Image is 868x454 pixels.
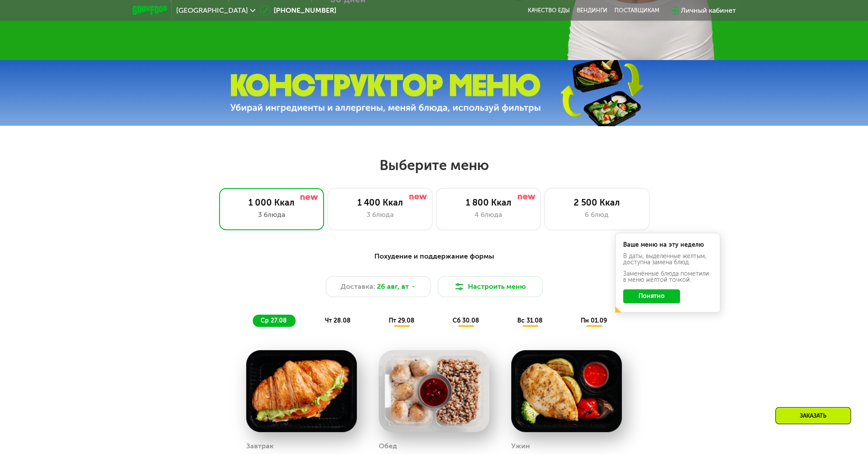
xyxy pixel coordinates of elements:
[228,197,315,208] div: 1 000 Ккал
[445,197,532,208] div: 1 800 Ккал
[623,289,680,303] button: Понятно
[337,209,423,220] div: 3 блюда
[681,5,736,16] div: Личный кабинет
[389,317,415,324] span: пт 29.08
[438,276,543,297] button: Настроить меню
[511,440,530,453] div: Ужин
[517,317,543,324] span: вс 31.08
[28,156,840,174] h2: Выберите меню
[176,7,248,14] span: [GEOGRAPHIC_DATA]
[775,407,851,424] div: Заказать
[453,317,479,324] span: сб 30.08
[554,209,640,220] div: 6 блюд
[554,197,640,208] div: 2 500 Ккал
[325,317,351,324] span: чт 28.08
[577,7,607,14] a: Вендинги
[379,440,397,453] div: Обед
[246,440,274,453] div: Завтрак
[623,271,712,283] div: Заменённые блюда пометили в меню жёлтой точкой.
[337,197,423,208] div: 1 400 Ккал
[175,251,693,262] div: Похудение и поддержание формы
[445,209,532,220] div: 4 блюда
[623,253,712,266] div: В даты, выделенные желтым, доступна замена блюд.
[614,7,659,14] div: поставщикам
[260,5,336,16] a: [PHONE_NUMBER]
[528,7,570,14] a: Качество еды
[261,317,287,324] span: ср 27.08
[581,317,607,324] span: пн 01.09
[341,281,375,292] span: Доставка:
[623,242,712,248] div: Ваше меню на эту неделю
[377,281,409,292] span: 26 авг, вт
[228,209,315,220] div: 3 блюда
